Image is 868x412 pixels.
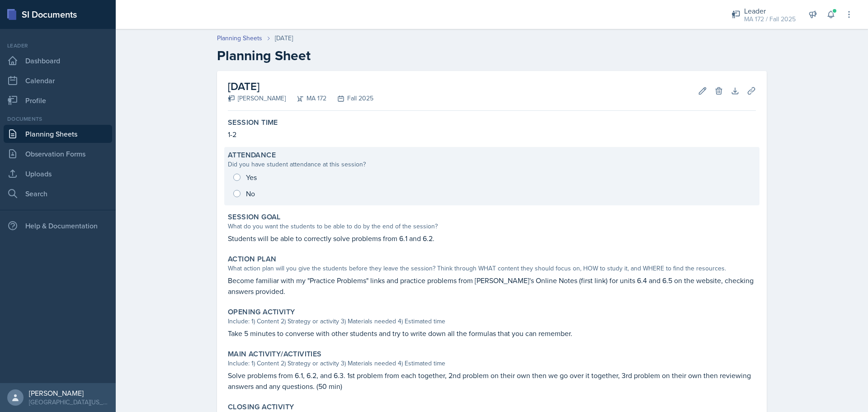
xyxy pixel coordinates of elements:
div: Include: 1) Content 2) Strategy or activity 3) Materials needed 4) Estimated time [228,359,756,368]
div: Fall 2025 [326,94,373,103]
p: Become familiar with my "Practice Problems" links and practice problems from [PERSON_NAME]'s Onli... [228,275,756,297]
div: [PERSON_NAME] [228,94,286,103]
div: What do you want the students to be able to do by the end of the session? [228,222,756,231]
label: Opening Activity [228,308,295,317]
div: [GEOGRAPHIC_DATA][US_STATE] in [GEOGRAPHIC_DATA] [29,398,108,407]
div: [PERSON_NAME] [29,388,108,398]
h2: Planning Sheet [217,47,767,64]
a: Calendar [4,71,112,90]
p: Solve problems from 6.1, 6.2, and 6.3. 1st problem from each together, 2nd problem on their own t... [228,370,756,392]
a: Search [4,185,112,203]
a: Profile [4,91,112,109]
div: Did you have student attendance at this session? [228,160,756,169]
div: [DATE] [275,33,293,43]
a: Planning Sheets [4,125,112,143]
div: Leader [4,42,112,50]
label: Action Plan [228,255,276,264]
label: Session Goal [228,213,281,222]
label: Closing Activity [228,403,294,412]
div: Documents [4,115,112,123]
div: MA 172 / Fall 2025 [744,14,796,24]
div: MA 172 [286,94,326,103]
p: Students will be able to correctly solve problems from 6.1 and 6.2. [228,233,756,244]
a: Uploads [4,165,112,183]
a: Observation Forms [4,145,112,163]
h2: [DATE] [228,78,373,95]
label: Attendance [228,151,276,160]
p: 1-2 [228,129,756,140]
div: Help & Documentation [4,217,112,235]
label: Main Activity/Activities [228,350,322,359]
div: Include: 1) Content 2) Strategy or activity 3) Materials needed 4) Estimated time [228,317,756,326]
div: Leader [744,5,796,16]
a: Dashboard [4,52,112,70]
label: Session Time [228,118,278,127]
div: What action plan will you give the students before they leave the session? Think through WHAT con... [228,264,756,273]
a: Planning Sheets [217,33,262,43]
p: Take 5 minutes to converse with other students and try to write down all the formulas that you ca... [228,328,756,339]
